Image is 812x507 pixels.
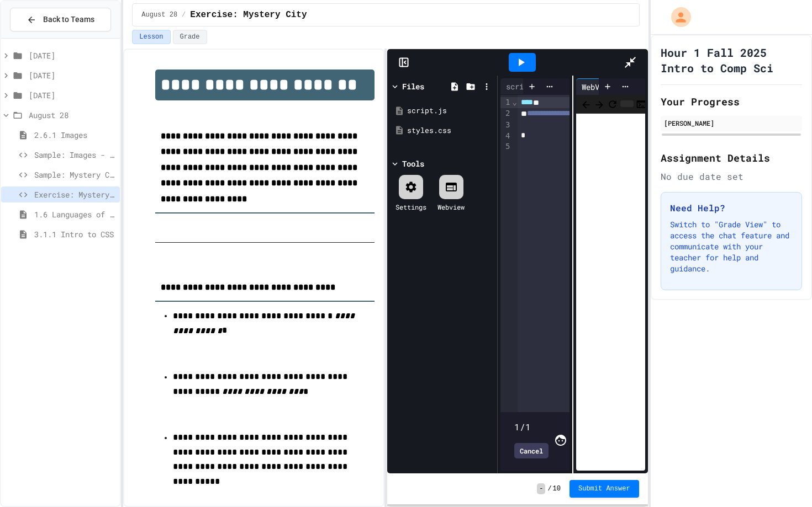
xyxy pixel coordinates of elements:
[660,4,694,30] div: My Account
[34,129,115,141] span: 2.6.1 Images
[34,228,115,240] span: 3.1.1 Intro to CSS
[537,483,545,494] span: -
[173,30,207,44] button: Grade
[34,149,115,161] span: Sample: Images - Publish
[514,443,549,458] div: Cancel
[402,158,424,169] div: Tools
[547,484,551,493] span: /
[570,480,639,498] button: Submit Answer
[29,109,115,121] span: August 28
[500,78,565,95] div: script.js
[34,169,115,180] span: Sample: Mystery City
[132,30,170,44] button: Lesson
[661,94,802,109] h2: Your Progress
[512,98,517,106] span: Fold line
[500,97,512,108] div: 1
[437,202,465,212] div: Webview
[500,141,512,152] div: 5
[670,219,793,274] p: Switch to "Grade View" to access the chat feature and communicate with your teacher for help and ...
[664,118,799,128] div: [PERSON_NAME]
[43,14,94,25] span: Back to Teams
[29,50,115,61] span: [DATE]
[10,8,111,31] button: Back to Teams
[607,97,618,110] button: Refresh
[576,81,618,93] div: WebView
[553,484,561,493] span: 10
[576,78,647,95] div: WebView
[396,202,426,212] div: Settings
[661,150,802,166] h2: Assignment Details
[578,484,630,493] span: Submit Answer
[636,97,647,110] button: Console
[34,189,115,200] span: Exercise: Mystery City
[576,114,645,471] iframe: Web Preview
[581,97,592,111] span: Back
[407,125,493,136] div: styles.css
[514,420,556,434] div: 1/1
[402,81,424,92] div: Files
[661,170,802,183] div: No due date set
[670,201,793,215] h3: Need Help?
[500,120,512,131] div: 3
[29,70,115,81] span: [DATE]
[500,108,512,119] div: 2
[34,209,115,220] span: 1.6 Languages of the Web
[182,10,186,19] span: /
[661,45,802,76] h1: Hour 1 Fall 2025 Intro to Comp Sci
[500,81,551,92] div: script.js
[407,105,493,116] div: script.js
[500,131,512,142] div: 4
[141,10,177,19] span: August 28
[29,89,115,101] span: [DATE]
[190,8,307,22] span: Exercise: Mystery City
[594,97,605,111] span: Forward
